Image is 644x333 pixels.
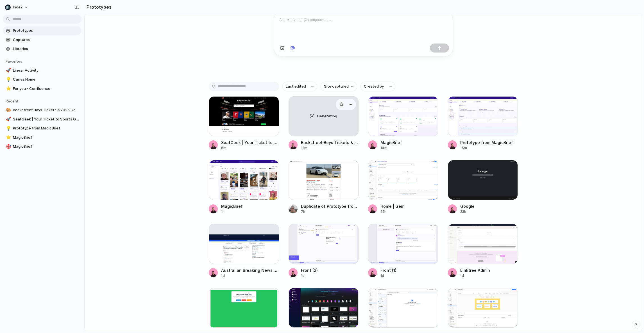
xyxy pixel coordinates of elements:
[13,135,79,140] span: MagicBrief
[301,203,359,209] div: Duplicate of Prototype from Tesla MODEL 3 2025 rental in [GEOGRAPHIC_DATA], [GEOGRAPHIC_DATA] by ...
[221,209,243,214] div: 1h
[317,113,337,119] span: Generating
[209,96,279,150] a: SeatGeek | Your Ticket to Sports Games, Concerts & Live Shows so Fans Can FanSeatGeek | Your Tick...
[289,160,359,214] a: Duplicate of Prototype from Tesla MODEL 3 2025 rental in Forrestfield, WA by MRT Adventure Hire ....
[3,133,81,142] a: ⭐MagicBrief
[301,209,359,214] div: 7h
[3,26,81,35] a: Prototypes
[13,107,79,113] span: Backstreet Boys Tickets & 2025 Concert Tour Dates | SeatGeek
[84,4,112,10] h2: Prototypes
[6,116,10,122] div: 🚀
[5,117,11,122] button: 🚀
[3,124,81,133] a: 💡Prototype from MagicBrief
[13,4,22,10] span: Index
[3,106,81,114] a: 🎨Backstreet Boys Tickets & 2025 Concert Tour Dates | SeatGeek
[380,140,402,145] div: MagicBrief
[380,145,402,150] div: 14m
[460,203,475,209] div: Google
[209,224,279,278] a: Australian Breaking News Headlines & World News Online | SMH.com.auAustralian Breaking News Headl...
[6,76,10,83] div: 💡
[460,209,475,214] div: 23h
[6,85,10,92] div: ⭐
[460,145,513,150] div: 15m
[5,68,11,73] button: 🚀
[13,144,79,149] span: MagicBrief
[6,125,10,132] div: 💡
[380,273,396,278] div: 1d
[321,82,357,91] button: Site captured
[3,45,81,53] a: Libraries
[13,37,79,43] span: Captures
[282,82,317,91] button: Last edited
[6,67,10,74] div: 🚀
[13,77,79,82] span: Canva Home
[209,160,279,214] a: MagicBriefMagicBrief1h
[221,145,279,150] div: 6m
[368,160,438,214] a: Home | GemHome | Gem22h
[448,160,518,214] a: GoogleGoogle23h
[324,84,349,89] span: Site captured
[13,28,79,33] span: Prototypes
[6,59,22,63] span: Favorites
[364,84,384,89] span: Created by
[380,203,404,209] div: Home | Gem
[3,115,81,124] a: 🚀SeatGeek | Your Ticket to Sports Games, Concerts & Live Shows so Fans Can Fan
[5,86,11,92] button: ⭐
[289,224,359,278] a: Front (2)Front (2)1d
[301,145,359,150] div: 12m
[3,3,31,12] button: Index
[5,144,11,149] button: 🎯
[3,75,81,84] a: 💡Canva Home
[380,267,396,273] div: Front (1)
[13,68,79,73] span: Linear Activity
[5,77,11,82] button: 💡
[460,273,490,278] div: 1d
[301,140,359,145] div: Backstreet Boys Tickets & 2025 Concert Tour Dates | SeatGeek
[448,224,518,278] a: Linktree AdminLinktree Admin1d
[380,209,404,214] div: 22h
[289,96,359,150] a: GeneratingBackstreet Boys Tickets & 2025 Concert Tour Dates | SeatGeek12m
[6,107,10,113] div: 🎨
[460,267,490,273] div: Linktree Admin
[6,143,10,150] div: 🎯
[368,224,438,278] a: Front (1)Front (1)1d
[13,86,79,92] span: For you - Confluence
[221,273,279,278] div: 1d
[301,273,318,278] div: 1d
[6,134,10,141] div: ⭐
[3,66,81,75] a: 🚀Linear Activity
[5,135,11,140] button: ⭐
[3,85,81,93] a: ⭐For you - Confluence
[13,126,79,131] span: Prototype from MagicBrief
[6,99,19,103] span: Recent
[221,203,243,209] div: MagicBrief
[221,267,279,273] div: Australian Breaking News Headlines & World News Online | [DOMAIN_NAME]
[3,142,81,151] a: 🎯MagicBrief
[13,46,79,52] span: Libraries
[5,107,11,113] button: 🎨
[360,82,395,91] button: Created by
[368,96,438,150] a: MagicBriefMagicBrief14m
[3,36,81,44] a: Captures
[286,84,306,89] span: Last edited
[221,140,279,145] div: SeatGeek | Your Ticket to Sports Games, Concerts & Live Shows so Fans Can Fan
[13,117,79,122] span: SeatGeek | Your Ticket to Sports Games, Concerts & Live Shows so Fans Can Fan
[301,267,318,273] div: Front (2)
[460,140,513,145] div: Prototype from MagicBrief
[5,126,11,131] button: 💡
[448,96,518,150] a: Prototype from MagicBriefPrototype from MagicBrief15m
